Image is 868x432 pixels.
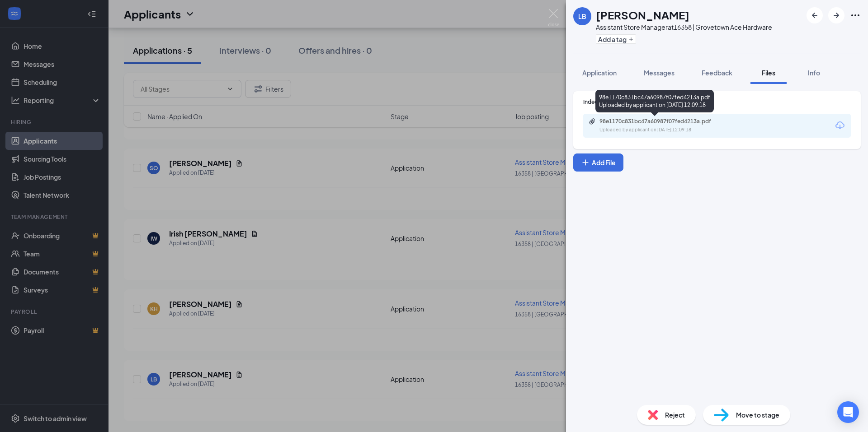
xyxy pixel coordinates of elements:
button: Add FilePlus [573,153,623,172]
a: Paperclip98e1170c831bc47a60987f07fed4213a.pdfUploaded by applicant on [DATE] 12:09:18 [589,118,735,134]
button: ArrowLeftNew [807,7,823,23]
svg: ArrowRight [831,10,842,21]
button: ArrowRight [828,7,844,23]
svg: Ellipses [850,10,861,21]
svg: Plus [581,158,590,167]
div: 98e1170c831bc47a60987f07fed4213a.pdf Uploaded by applicant on [DATE] 12:09:18 [595,90,714,112]
span: Move to stage [736,410,779,420]
span: Feedback [702,69,732,77]
div: Assistant Store Manager at 16358 | Grovetown Ace Hardware [596,23,772,32]
svg: ArrowLeftNew [809,10,820,21]
div: 98e1170c831bc47a60987f07fed4213a.pdf [599,118,726,125]
div: Uploaded by applicant on [DATE] 12:09:18 [599,126,735,134]
button: PlusAdd a tag [596,34,636,44]
svg: Download [835,120,845,131]
svg: Paperclip [589,118,596,125]
div: LB [578,12,586,21]
span: Files [762,69,775,77]
div: Indeed Resume [583,98,851,106]
div: Open Intercom Messenger [837,401,859,423]
span: Info [808,69,820,77]
span: Reject [665,410,685,420]
h1: [PERSON_NAME] [596,7,689,23]
svg: Plus [628,37,634,42]
span: Application [582,69,617,77]
span: Messages [644,69,675,77]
